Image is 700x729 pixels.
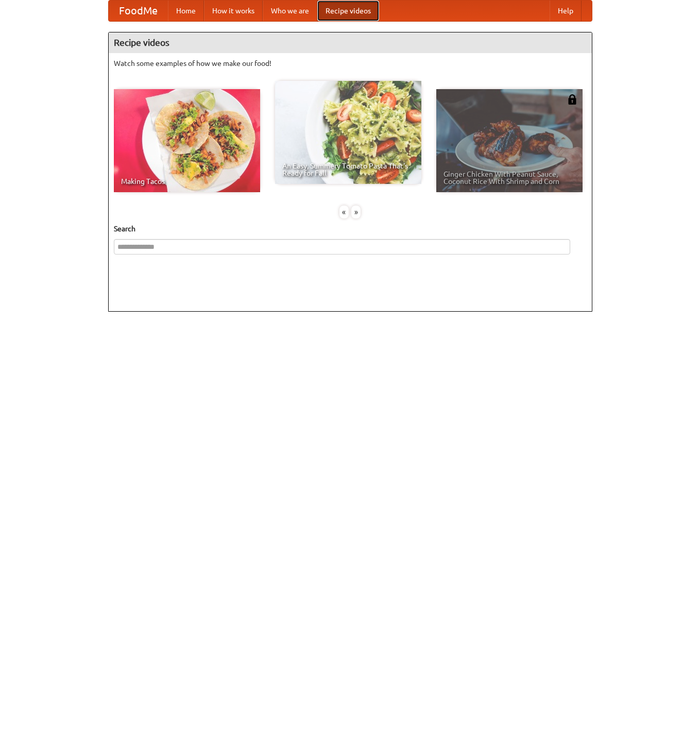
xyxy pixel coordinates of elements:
a: Home [168,1,204,21]
div: » [351,206,361,218]
p: Watch some examples of how we make our food! [114,58,587,69]
a: An Easy, Summery Tomato Pasta That's Ready for Fall [275,81,421,184]
a: How it works [204,1,263,21]
span: Making Tacos [121,178,253,185]
a: Who we are [263,1,317,21]
a: Making Tacos [114,89,260,192]
img: 483408.png [567,94,577,105]
a: FoodMe [109,1,168,21]
a: Recipe videos [317,1,379,21]
h5: Search [114,224,587,234]
h4: Recipe videos [109,32,592,53]
div: « [339,206,349,218]
a: Help [550,1,582,21]
span: An Easy, Summery Tomato Pasta That's Ready for Fall [282,162,414,177]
